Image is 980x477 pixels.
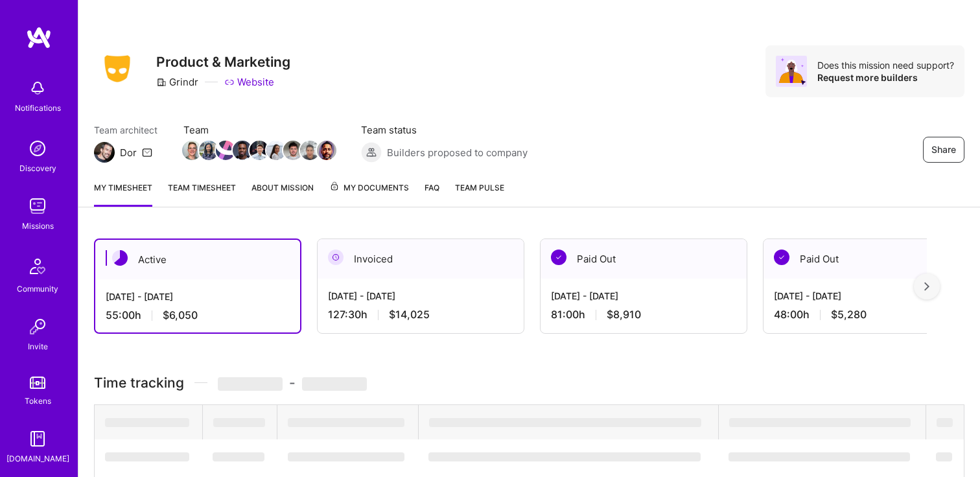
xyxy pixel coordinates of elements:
[764,239,970,279] div: Paid Out
[142,147,152,157] i: icon Mail
[25,135,51,161] img: discovery
[361,123,528,137] span: Team status
[251,139,268,161] a: Team Member Avatar
[551,250,566,265] img: Paid Out
[95,240,300,279] div: Active
[94,375,964,391] h3: Time tracking
[28,340,48,353] div: Invite
[105,418,189,427] span: ‌
[26,26,52,49] img: logo
[774,289,959,303] div: [DATE] - [DATE]
[551,289,736,303] div: [DATE] - [DATE]
[216,141,235,160] img: Team Member Avatar
[288,418,404,427] span: ‌
[387,146,528,159] span: Builders proposed to company
[817,71,954,84] div: Request more builders
[937,418,953,427] span: ‌
[455,181,504,207] a: Team Pulse
[428,452,701,461] span: ‌
[168,181,236,207] a: Team timesheet
[551,308,736,321] div: 81:00 h
[120,146,137,159] div: Dor
[607,308,641,321] span: $8,910
[182,141,202,160] img: Team Member Avatar
[389,308,430,321] span: $14,025
[213,452,264,461] span: ‌
[301,139,318,161] a: Team Member Avatar
[217,139,234,161] a: Team Member Avatar
[106,290,290,303] div: [DATE] - [DATE]
[6,452,69,465] div: [DOMAIN_NAME]
[25,394,51,408] div: Tokens
[329,181,409,195] span: My Documents
[30,377,45,389] img: tokens
[25,75,51,101] img: bell
[25,193,51,219] img: teamwork
[218,375,367,391] span: -
[94,142,115,163] img: Team Architect
[541,239,747,279] div: Paid Out
[106,308,290,322] div: 55:00 h
[329,181,409,207] a: My Documents
[923,137,964,163] button: Share
[729,418,911,427] span: ‌
[361,142,382,163] img: Builders proposed to company
[251,181,314,207] a: About Mission
[429,418,701,427] span: ‌
[94,181,152,207] a: My timesheet
[199,141,218,160] img: Team Member Avatar
[218,377,283,391] span: ‌
[19,161,56,175] div: Discovery
[25,426,51,452] img: guide book
[283,141,303,160] img: Team Member Avatar
[224,75,274,89] a: Website
[831,308,867,321] span: $5,280
[22,251,53,282] img: Community
[183,139,200,161] a: Team Member Avatar
[936,452,952,461] span: ‌
[156,75,198,89] div: Grindr
[302,377,367,391] span: ‌
[774,308,959,321] div: 48:00 h
[268,139,285,161] a: Team Member Avatar
[22,219,54,233] div: Missions
[774,250,789,265] img: Paid Out
[288,452,404,461] span: ‌
[318,139,335,161] a: Team Member Avatar
[318,239,524,279] div: Invoiced
[183,123,335,137] span: Team
[156,54,290,70] h3: Product & Marketing
[94,123,157,137] span: Team architect
[105,452,189,461] span: ‌
[266,141,286,160] img: Team Member Avatar
[817,59,954,71] div: Does this mission need support?
[300,141,320,160] img: Team Member Avatar
[233,141,252,160] img: Team Member Avatar
[250,141,269,160] img: Team Member Avatar
[94,51,141,86] img: Company Logo
[328,250,344,265] img: Invoiced
[200,139,217,161] a: Team Member Avatar
[931,143,956,156] span: Share
[328,289,513,303] div: [DATE] - [DATE]
[25,314,51,340] img: Invite
[317,141,336,160] img: Team Member Avatar
[285,139,301,161] a: Team Member Avatar
[924,282,929,291] img: right
[425,181,439,207] a: FAQ
[17,282,58,296] div: Community
[213,418,265,427] span: ‌
[234,139,251,161] a: Team Member Avatar
[729,452,910,461] span: ‌
[15,101,61,115] div: Notifications
[112,250,128,266] img: Active
[455,183,504,192] span: Team Pulse
[163,308,198,322] span: $6,050
[156,77,167,87] i: icon CompanyGray
[776,56,807,87] img: Avatar
[328,308,513,321] div: 127:30 h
